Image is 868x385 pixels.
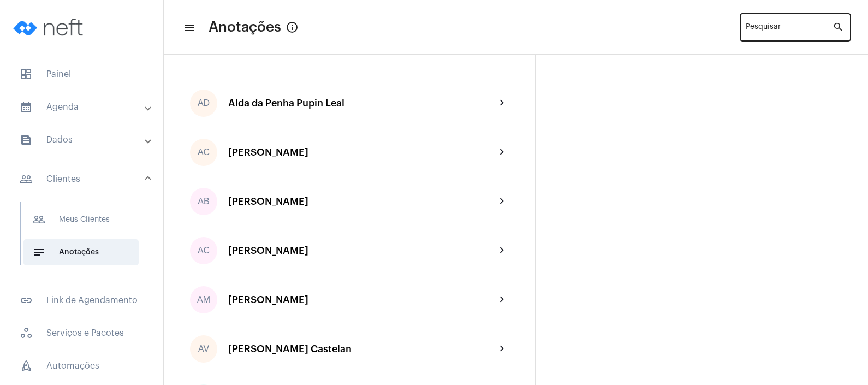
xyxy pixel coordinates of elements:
[7,197,163,281] div: sidenav iconClientes
[7,94,163,120] mat-expansion-panel-header: sidenav iconAgenda
[20,327,33,340] span: sidenav icon
[23,239,139,265] span: Anotações
[32,246,45,259] mat-icon: sidenav icon
[228,98,496,109] div: Alda da Penha Pupin Leal
[11,320,152,346] span: Serviços e Pacotes
[833,21,846,34] mat-icon: search
[11,287,152,313] span: Link de Agendamento
[7,127,163,153] mat-expansion-panel-header: sidenav iconDados
[190,139,217,166] div: AC
[209,19,281,36] span: Anotações
[228,343,496,354] div: [PERSON_NAME] Castelan
[190,335,217,363] div: AV
[496,146,509,159] mat-icon: chevron_right
[190,286,217,313] div: AM
[20,133,146,146] mat-panel-title: Dados
[496,244,509,257] mat-icon: chevron_right
[23,206,139,233] span: Meus Clientes
[190,188,217,215] div: AB
[183,21,194,34] mat-icon: sidenav icon
[11,61,152,87] span: Painel
[11,353,152,379] span: Automações
[496,293,509,306] mat-icon: chevron_right
[20,173,33,186] mat-icon: sidenav icon
[746,25,833,34] input: Pesquisar
[20,133,33,146] mat-icon: sidenav icon
[190,90,217,117] div: AD
[7,162,163,197] mat-expansion-panel-header: sidenav iconClientes
[9,5,91,49] img: logo-neft-novo-2.png
[20,359,33,372] span: sidenav icon
[20,173,146,186] mat-panel-title: Clientes
[20,100,33,114] mat-icon: sidenav icon
[20,294,33,307] mat-icon: sidenav icon
[496,195,509,208] mat-icon: chevron_right
[496,97,509,110] mat-icon: chevron_right
[20,100,146,114] mat-panel-title: Agenda
[228,294,496,305] div: [PERSON_NAME]
[286,21,299,34] mat-icon: info_outlined
[228,245,496,256] div: [PERSON_NAME]
[190,237,217,264] div: AC
[32,213,45,226] mat-icon: sidenav icon
[496,342,509,356] mat-icon: chevron_right
[228,196,496,207] div: [PERSON_NAME]
[20,68,33,81] span: sidenav icon
[228,147,496,158] div: [PERSON_NAME]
